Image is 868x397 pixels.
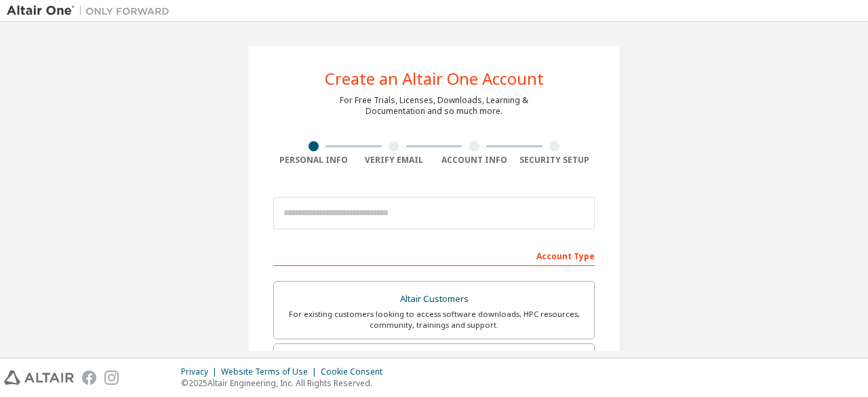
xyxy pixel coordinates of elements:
[325,71,544,87] div: Create an Altair One Account
[221,366,321,377] div: Website Terms of Use
[354,155,435,166] div: Verify Email
[104,371,119,385] img: instagram.svg
[282,290,586,309] div: Altair Customers
[282,309,586,330] div: For existing customers looking to access software downloads, HPC resources, community, trainings ...
[4,371,74,385] img: altair_logo.svg
[321,366,391,377] div: Cookie Consent
[273,244,595,266] div: Account Type
[82,371,96,385] img: facebook.svg
[181,366,221,377] div: Privacy
[340,95,528,117] div: For Free Trials, Licenses, Downloads, Learning & Documentation and so much more.
[7,4,176,18] img: Altair One
[273,155,354,166] div: Personal Info
[515,155,595,166] div: Security Setup
[434,155,515,166] div: Account Info
[181,377,391,389] p: © 2025 Altair Engineering, Inc. All Rights Reserved.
